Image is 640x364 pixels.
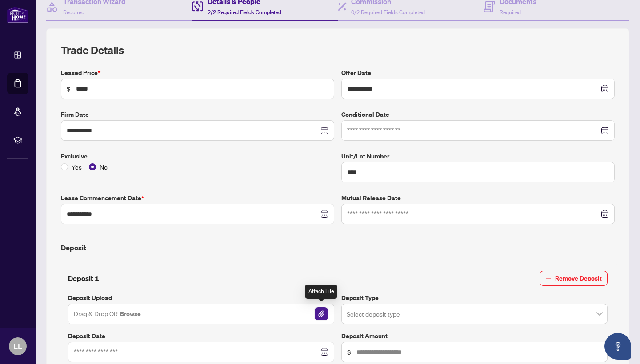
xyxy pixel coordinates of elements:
[351,9,425,16] span: 0/2 Required Fields Completed
[63,9,84,16] span: Required
[61,193,334,203] label: Lease Commencement Date
[119,308,142,320] button: Browse
[67,84,71,94] span: $
[208,9,281,16] span: 2/2 Required Fields Completed
[540,271,608,286] button: Remove Deposit
[341,293,608,303] label: Deposit Type
[61,68,334,78] label: Leased Price
[68,273,99,284] h4: Deposit 1
[604,333,631,360] button: Open asap
[341,151,615,161] label: Unit/Lot Number
[341,110,615,119] label: Conditional Date
[341,193,615,203] label: Mutual Release Date
[61,110,334,119] label: Firm Date
[315,307,328,320] img: File Attachement
[96,162,111,172] span: No
[341,331,608,341] label: Deposit Amount
[500,9,521,16] span: Required
[61,242,615,253] h4: Deposit
[347,347,351,357] span: $
[341,68,615,78] label: Offer Date
[314,307,328,321] button: File Attachement
[305,285,337,299] div: Attach File
[74,308,142,320] span: Drag & Drop OR
[68,304,334,324] span: Drag & Drop OR BrowseFile Attachement
[555,271,602,285] span: Remove Deposit
[68,293,334,303] label: Deposit Upload
[7,7,28,23] img: logo
[545,275,552,281] span: minus
[61,151,334,161] label: Exclusive
[68,162,85,172] span: Yes
[61,43,615,57] h2: Trade Details
[68,331,334,341] label: Deposit Date
[13,340,22,352] span: LL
